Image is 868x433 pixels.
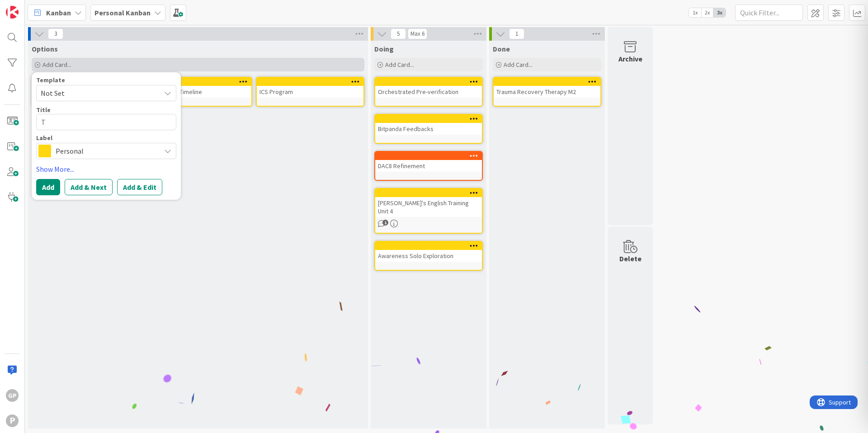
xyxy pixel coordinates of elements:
[36,77,65,83] span: Template
[689,8,701,17] span: 1x
[94,8,151,17] b: Personal Kanban
[42,61,71,69] span: Add Card...
[735,5,803,21] input: Quick Filter...
[375,123,482,135] div: Bitpanda Feedbacks
[36,114,176,130] textarea: T
[48,28,63,39] span: 3
[509,28,524,39] span: 1
[375,189,482,217] div: [PERSON_NAME]'s English Training Unit 4
[494,86,600,98] div: Trauma Recovery Therapy M2
[257,78,363,98] div: ICS Program
[375,115,482,135] div: Bitpanda Feedbacks
[117,179,162,195] button: Add & Edit
[375,152,482,172] div: DAC8 Refinement
[36,106,51,114] label: Title
[375,242,482,262] div: Awareness Solo Exploration
[36,135,52,141] span: Label
[375,197,482,217] div: [PERSON_NAME]'s English Training Unit 4
[56,145,156,157] span: Personal
[6,389,19,402] div: GP
[32,44,58,53] span: Options
[494,78,600,98] div: Trauma Recovery Therapy M2
[6,414,19,427] div: P
[374,44,394,53] span: Doing
[145,78,251,98] div: Moving Out Timeline
[145,86,251,98] div: Moving Out Timeline
[257,86,363,98] div: ICS Program
[36,164,176,174] a: Show More...
[504,61,533,69] span: Add Card...
[46,7,71,18] span: Kanban
[382,220,388,226] span: 1
[619,253,642,264] div: Delete
[375,250,482,262] div: Awareness Solo Exploration
[410,32,425,36] div: Max 6
[36,179,60,195] button: Add
[618,53,642,64] div: Archive
[391,28,406,39] span: 5
[713,8,726,17] span: 3x
[6,6,19,19] img: Visit kanbanzone.com
[375,160,482,172] div: DAC8 Refinement
[385,61,414,69] span: Add Card...
[65,179,113,195] button: Add & Next
[375,78,482,98] div: Orchestrated Pre-verification
[375,86,482,98] div: Orchestrated Pre-verification
[701,8,713,17] span: 2x
[41,87,154,99] span: Not Set
[493,44,510,53] span: Done
[19,1,41,12] span: Support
